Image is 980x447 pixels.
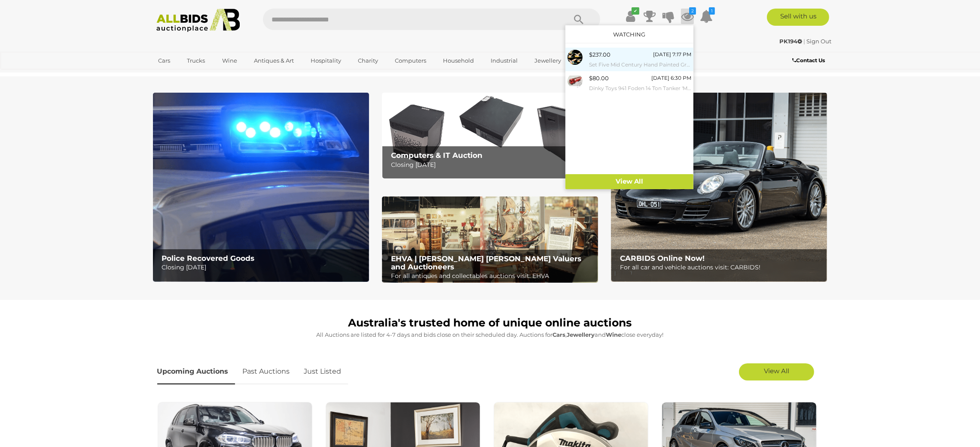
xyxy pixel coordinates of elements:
[391,160,593,170] p: Closing [DATE]
[352,54,384,68] a: Charity
[157,317,823,329] h1: Australia's trusted home of unique online auctions
[767,9,829,26] a: Sell with us
[780,38,804,45] a: PK194
[153,68,225,82] a: [GEOGRAPHIC_DATA]
[620,262,822,273] p: For all car and vehicle auctions visit: CARBIDS!
[162,262,364,273] p: Closing [DATE]
[557,9,600,30] button: Search
[382,93,598,179] a: Computers & IT Auction Computers & IT Auction Closing [DATE]
[792,56,827,65] a: Contact Us
[613,31,645,38] a: Watching
[651,73,691,83] div: [DATE] 6:30 PM
[568,73,583,88] img: 54433-11a.jpeg
[485,54,523,68] a: Industrial
[807,38,832,45] a: Sign Out
[611,93,827,282] a: CARBIDS Online Now! CARBIDS Online Now! For all car and vehicle auctions visit: CARBIDS!
[653,50,691,59] div: [DATE] 7:17 PM
[764,367,789,375] span: View All
[382,93,598,179] img: Computers & IT Auction
[553,331,566,338] strong: Cars
[620,254,705,263] b: CARBIDS Online Now!
[589,75,609,82] span: $80.00
[804,38,806,45] span: |
[567,331,595,338] strong: Jewellery
[389,54,432,68] a: Computers
[739,363,814,381] a: View All
[298,359,348,384] a: Just Listed
[606,331,622,338] strong: Wine
[182,54,211,68] a: Trucks
[565,71,693,95] a: $80.00 [DATE] 6:30 PM Dinky Toys 941 Foden 14 Ton Tanker 'Mobilgas'
[437,54,479,68] a: Household
[565,48,693,71] a: $237.00 [DATE] 7:17 PM Set Five Mid Century Hand Painted Graduating Sized Ceramic Flying Wall Ducks
[157,330,823,340] p: All Auctions are listed for 4-7 days and bids close on their scheduled day. Auctions for , and cl...
[305,54,347,68] a: Hospitality
[162,254,254,263] b: Police Recovered Goods
[153,93,369,282] img: Police Recovered Goods
[624,9,637,24] a: ✔
[700,9,713,24] a: 1
[248,54,299,68] a: Antiques & Art
[529,54,567,68] a: Jewellery
[632,7,639,15] i: ✔
[236,359,296,384] a: Past Auctions
[153,54,176,68] a: Cars
[152,9,245,32] img: Allbids.com.au
[382,196,598,283] img: EHVA | Evans Hastings Valuers and Auctioneers
[681,9,694,24] a: 2
[792,57,825,63] b: Contact Us
[709,7,715,15] i: 1
[589,60,691,69] small: Set Five Mid Century Hand Painted Graduating Sized Ceramic Flying Wall Ducks
[391,254,581,271] b: EHVA | [PERSON_NAME] [PERSON_NAME] Valuers and Auctioneers
[565,174,693,189] a: View All
[382,196,598,283] a: EHVA | Evans Hastings Valuers and Auctioneers EHVA | [PERSON_NAME] [PERSON_NAME] Valuers and Auct...
[611,93,827,282] img: CARBIDS Online Now!
[153,93,369,282] a: Police Recovered Goods Police Recovered Goods Closing [DATE]
[391,151,482,160] b: Computers & IT Auction
[780,38,803,45] strong: PK194
[391,271,593,281] p: For all antiques and collectables auctions visit: EHVA
[589,51,611,58] span: $237.00
[157,359,235,384] a: Upcoming Auctions
[217,54,243,68] a: Wine
[568,50,583,65] img: 54279-12a.jpg
[589,84,691,93] small: Dinky Toys 941 Foden 14 Ton Tanker 'Mobilgas'
[689,7,696,15] i: 2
